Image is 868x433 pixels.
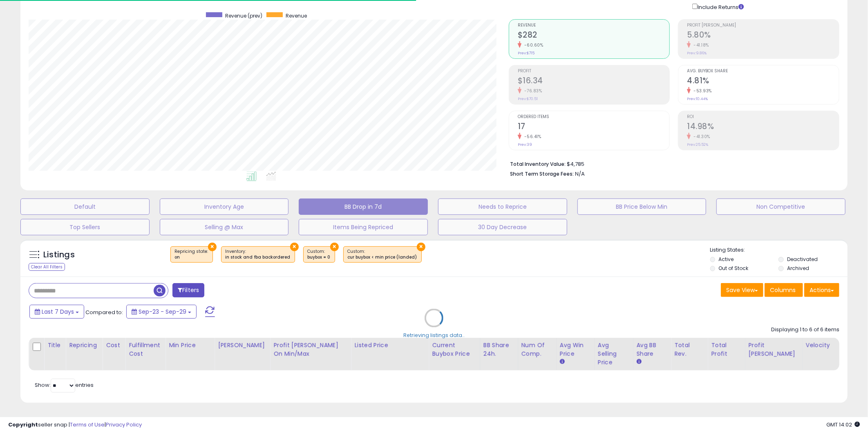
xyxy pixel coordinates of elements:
small: -41.30% [691,134,710,140]
h2: 5.80% [687,30,839,41]
span: Profit [518,69,670,74]
small: -41.18% [691,42,709,48]
button: BB Price Below Min [577,199,707,215]
button: Needs to Reprice [438,199,567,215]
b: Short Term Storage Fees: [510,170,574,177]
button: Items Being Repriced [299,219,428,235]
small: Prev: 25.52% [687,142,708,147]
span: Revenue [286,12,307,19]
button: BB Drop in 7d [299,199,428,215]
span: 2025-10-7 14:02 GMT [826,421,860,429]
span: Revenue [518,23,670,28]
a: Privacy Policy [106,421,142,429]
li: $4,785 [510,158,833,168]
button: Top Sellers [20,219,150,235]
span: Avg. Buybox Share [687,69,839,74]
h2: $16.34 [518,76,670,87]
span: Profit [PERSON_NAME] [687,23,839,28]
span: Revenue (prev) [225,12,262,19]
b: Total Inventory Value: [510,161,566,167]
span: N/A [575,170,585,178]
strong: Copyright [8,421,38,429]
button: Inventory Age [160,199,289,215]
h2: 17 [518,122,670,133]
button: 30 Day Decrease [438,219,567,235]
button: Selling @ Max [160,219,289,235]
small: Prev: 9.86% [687,51,707,56]
span: Ordered Items [518,115,670,119]
small: -53.93% [691,88,712,94]
div: Retrieving listings data.. [403,332,465,339]
a: Terms of Use [70,421,105,429]
small: -56.41% [521,134,541,140]
small: -60.60% [521,42,544,48]
small: Prev: 39 [518,142,532,147]
small: Prev: $715 [518,51,535,56]
span: ROI [687,115,839,119]
small: Prev: $70.51 [518,96,538,101]
small: -76.83% [521,88,542,94]
div: seller snap | | [8,421,142,429]
div: Include Returns [686,2,754,11]
h2: 4.81% [687,76,839,87]
h2: 14.98% [687,122,839,133]
small: Prev: 10.44% [687,96,708,101]
h2: $282 [518,30,670,41]
button: Non Competitive [716,199,846,215]
button: Default [20,199,150,215]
